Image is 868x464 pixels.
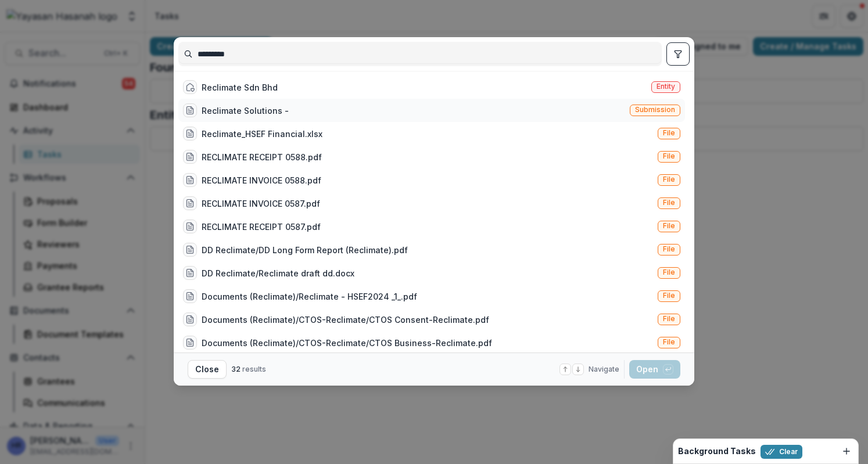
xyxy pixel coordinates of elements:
div: RECLIMATE RECEIPT 0588.pdf [202,151,322,163]
div: DD Reclimate/DD Long Form Report (Reclimate).pdf [202,244,408,256]
div: Documents (Reclimate)/CTOS-Reclimate/CTOS Business-Reclimate.pdf [202,337,492,349]
div: RECLIMATE INVOICE 0588.pdf [202,174,321,186]
span: Submission [635,106,675,114]
div: Documents (Reclimate)/Reclimate - HSEF2024 _1_.pdf [202,290,417,303]
div: RECLIMATE INVOICE 0587.pdf [202,197,320,210]
span: Navigate [589,364,619,375]
div: Documents (Reclimate)/CTOS-Reclimate/CTOS Consent-Reclimate.pdf [202,314,489,326]
button: toggle filters [666,42,690,66]
span: Entity [657,82,675,91]
span: File [663,199,675,207]
span: File [663,245,675,253]
button: Open [629,360,680,379]
span: File [663,268,675,276]
span: results [242,365,266,373]
div: RECLIMATE RECEIPT 0587.pdf [202,221,321,233]
span: File [663,129,675,137]
h2: Background Tasks [678,447,756,456]
span: File [663,152,675,160]
div: Reclimate_HSEF Financial.xlsx [202,128,322,140]
button: Clear [761,445,802,459]
span: 32 [231,365,241,373]
span: File [663,292,675,300]
span: File [663,315,675,323]
span: File [663,175,675,184]
div: DD Reclimate/Reclimate draft dd.docx [202,267,354,279]
span: File [663,338,675,346]
div: Reclimate Sdn Bhd [202,81,278,93]
button: Close [188,360,227,379]
button: Dismiss [840,444,853,458]
div: Reclimate Solutions - [202,105,289,117]
span: File [663,222,675,230]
